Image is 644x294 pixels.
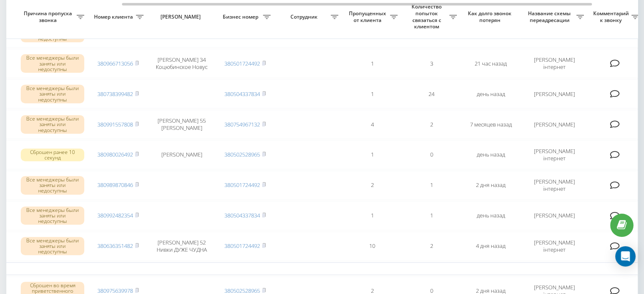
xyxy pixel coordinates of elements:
[21,176,84,195] div: Все менеджеры были заняты или недоступны
[21,85,84,103] div: Все менеджеры были заняты или недоступны
[224,212,260,219] a: 380504337834
[224,242,260,250] a: 380501724492
[402,171,461,200] td: 1
[97,90,133,98] a: 380738399482
[148,140,216,169] td: [PERSON_NAME]
[224,151,260,158] a: 380502528965
[21,237,84,256] div: Все менеджеры были заняты или недоступны
[461,80,520,108] td: день назад
[402,232,461,261] td: 2
[148,232,216,261] td: [PERSON_NAME] 52 Нивки ДУЖЕ ЧУДНА
[148,49,216,78] td: [PERSON_NAME] 34 Коцюбинское Новус
[343,201,402,230] td: 1
[224,90,260,98] a: 380504337834
[520,140,588,169] td: [PERSON_NAME] інтернет
[520,80,588,108] td: [PERSON_NAME]
[525,10,576,23] span: Название схемы переадресации
[93,14,136,20] span: Номер клиента
[279,14,331,20] span: Сотрудник
[402,49,461,78] td: 3
[520,232,588,261] td: [PERSON_NAME] інтернет
[615,246,636,267] div: Open Intercom Messenger
[97,181,133,189] a: 380989870846
[468,10,514,23] span: Как долго звонок потерян
[224,181,260,189] a: 380501724492
[343,110,402,139] td: 4
[224,60,260,67] a: 380501724492
[21,115,84,134] div: Все менеджеры были заняты или недоступны
[97,212,133,219] a: 380992482354
[97,121,133,128] a: 380991557808
[461,201,520,230] td: день назад
[402,201,461,230] td: 1
[343,140,402,169] td: 1
[520,49,588,78] td: [PERSON_NAME] інтернет
[402,140,461,169] td: 0
[21,54,84,73] div: Все менеджеры были заняты или недоступны
[343,80,402,108] td: 1
[461,171,520,200] td: 2 дня назад
[224,121,260,128] a: 380754967132
[21,148,84,161] div: Сброшен ранее 10 секунд
[97,242,133,250] a: 380636351482
[520,171,588,200] td: [PERSON_NAME] інтернет
[343,232,402,261] td: 10
[343,49,402,78] td: 1
[461,110,520,139] td: 7 месяцев назад
[461,140,520,169] td: день назад
[520,201,588,230] td: [PERSON_NAME]
[592,10,631,23] span: Комментарий к звонку
[97,60,133,67] a: 380966713056
[461,232,520,261] td: 4 дня назад
[406,3,449,30] span: Количество попыток связаться с клиентом
[402,110,461,139] td: 2
[97,151,133,158] a: 380980026492
[21,206,84,225] div: Все менеджеры были заняты или недоступны
[155,14,208,20] span: [PERSON_NAME]
[220,14,263,20] span: Бизнес номер
[343,171,402,200] td: 2
[21,10,77,23] span: Причина пропуска звонка
[148,110,216,139] td: [PERSON_NAME] 55 [PERSON_NAME]
[402,80,461,108] td: 24
[520,110,588,139] td: [PERSON_NAME]
[347,10,390,23] span: Пропущенных от клиента
[461,49,520,78] td: 21 час назад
